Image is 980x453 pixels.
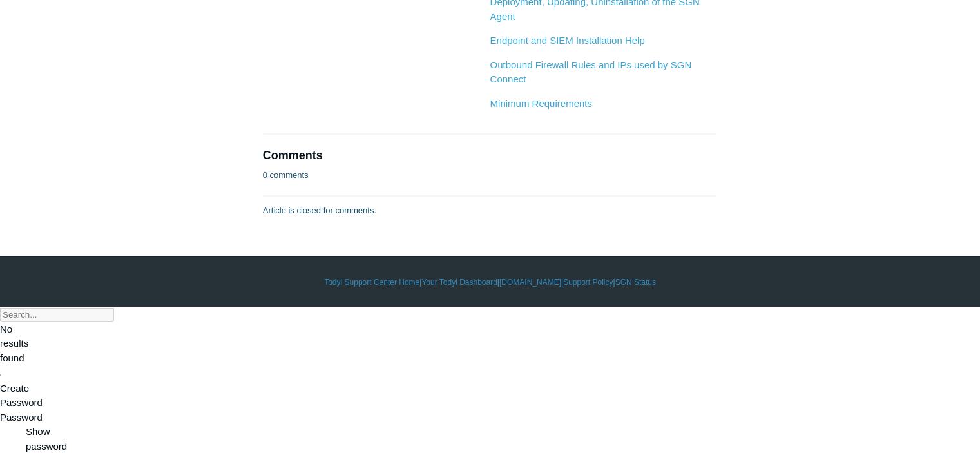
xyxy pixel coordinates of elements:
a: Endpoint and SIEM Installation Help [490,35,644,46]
a: Minimum Requirements [490,98,591,109]
h2: Comments [263,147,718,164]
p: 0 comments [263,169,309,182]
a: Support Policy [563,276,613,287]
a: Your Todyl Dashboard [421,276,497,287]
a: SGN Status [615,276,656,287]
a: Todyl Support Center Home [324,276,419,287]
a: Outbound Firewall Rules and IPs used by SGN Connect [490,59,691,85]
p: Article is closed for comments. [263,204,376,217]
div: | | | | [117,276,864,287]
a: [DOMAIN_NAME] [499,276,561,287]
